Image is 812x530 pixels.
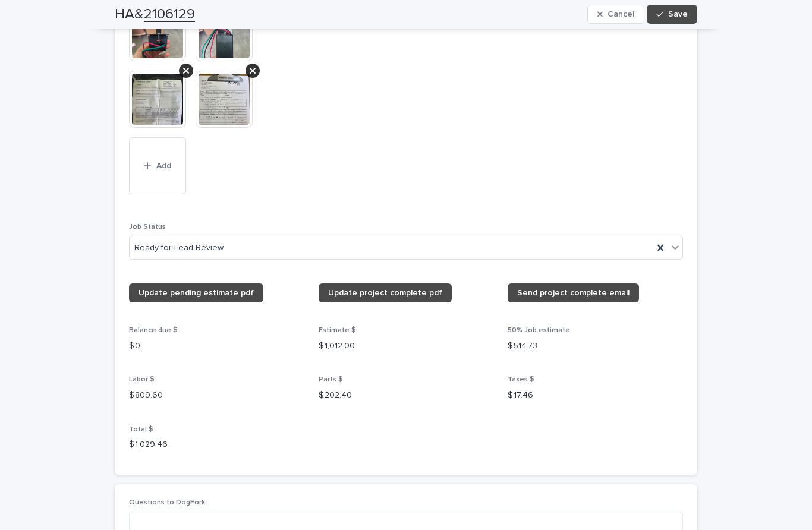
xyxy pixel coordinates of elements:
[129,499,205,506] span: Questions to DogFork
[608,10,634,18] span: Cancel
[129,376,155,383] span: Labor $
[587,5,644,24] button: Cancel
[508,327,570,334] span: 50% Job estimate
[319,340,494,352] p: $ 1,012.00
[319,327,356,334] span: Estimate $
[156,162,171,170] span: Add
[115,6,195,23] h2: HA&
[668,10,688,18] span: Save
[129,223,166,231] span: Job Status
[139,289,254,297] span: Update pending estimate pdf
[508,283,639,302] a: Send project complete email
[129,283,263,302] a: Update pending estimate pdf
[508,389,683,402] p: $ 17.46
[508,340,683,352] p: $ 514.73
[517,289,630,297] span: Send project complete email
[129,137,186,194] button: Add
[129,340,304,352] p: $ 0
[328,289,442,297] span: Update project complete pdf
[319,389,494,402] p: $ 202.40
[134,242,224,254] span: Ready for Lead Review
[129,327,178,334] span: Balance due $
[129,426,153,433] span: Total $
[647,5,697,24] button: Save
[129,438,304,451] p: $ 1,029.46
[319,376,343,383] span: Parts $
[319,283,452,302] a: Update project complete pdf
[508,376,534,383] span: Taxes $
[129,389,304,402] p: $ 809.60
